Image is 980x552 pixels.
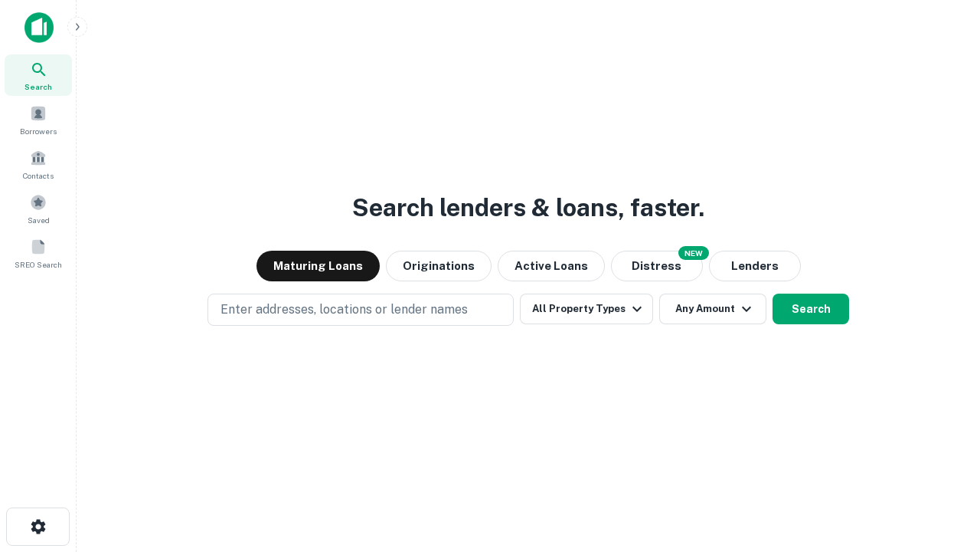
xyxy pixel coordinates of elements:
[5,188,72,229] a: Saved
[678,246,709,260] div: NEW
[28,214,50,226] span: Saved
[386,251,492,281] button: Originations
[498,251,605,281] button: Active Loans
[5,232,72,274] a: SREO Search
[256,251,380,281] button: Maturing Loans
[23,169,54,182] span: Contacts
[709,251,801,281] button: Lenders
[659,294,766,324] button: Any Amount
[24,12,54,43] img: capitalize-icon.png
[520,294,653,324] button: All Property Types
[903,429,980,503] iframe: Chat Widget
[20,125,57,137] span: Borrowers
[220,301,468,319] p: Enter addresses, locations or lender names
[5,54,72,96] a: Search
[24,80,52,93] span: Search
[207,294,514,326] button: Enter addresses, locations or lender names
[15,258,62,271] span: SREO Search
[5,99,72,140] a: Borrowers
[5,143,72,185] a: Contacts
[352,189,704,226] h3: Search lenders & loans, faster.
[773,294,849,324] button: Search
[611,251,703,281] button: Search distressed loans with lien and other non-mortgage details.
